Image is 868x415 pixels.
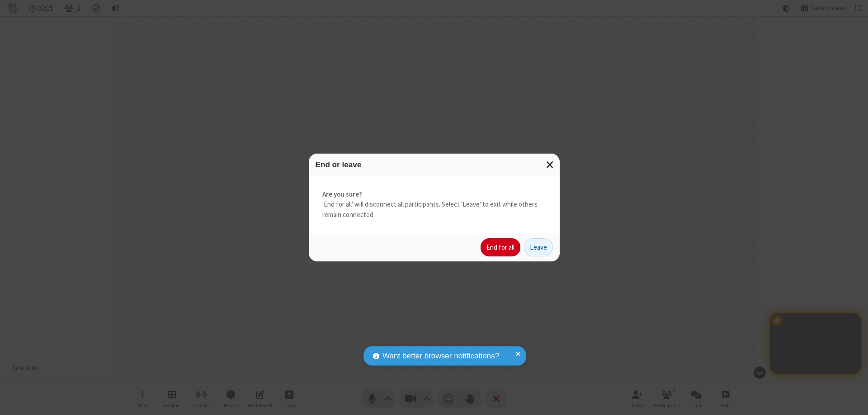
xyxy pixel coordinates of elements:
[524,238,553,256] button: Leave
[481,238,520,256] button: End for all
[382,350,499,362] span: Want better browser notifications?
[541,154,560,176] button: Close modal
[309,176,560,234] div: 'End for all' will disconnect all participants. Select 'Leave' to exit while others remain connec...
[322,189,546,200] strong: Are you sure?
[316,160,553,169] h3: End or leave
